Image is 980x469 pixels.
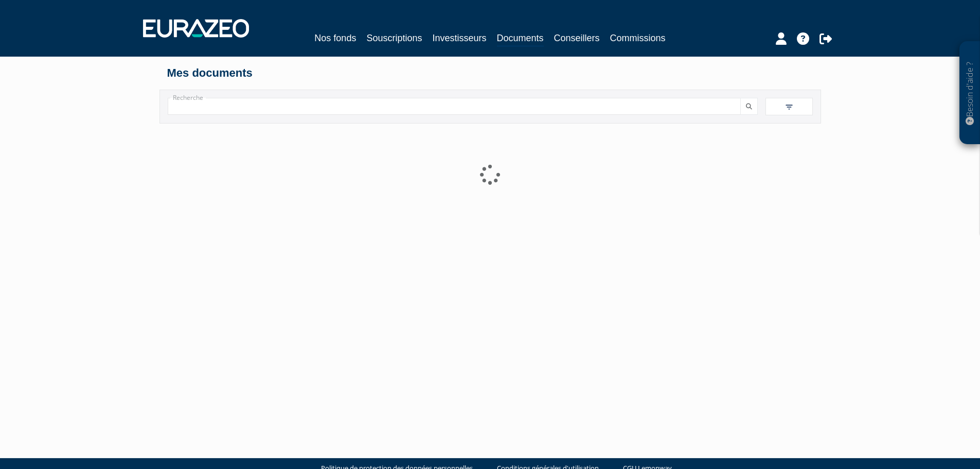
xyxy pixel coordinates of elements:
[366,31,422,45] a: Souscriptions
[964,47,976,140] p: Besoin d'aide ?
[314,31,356,45] a: Nos fonds
[497,31,544,47] a: Documents
[168,98,741,115] input: Recherche
[785,102,794,112] img: filter.svg
[610,31,666,45] a: Commissions
[167,67,813,79] h4: Mes documents
[554,31,600,45] a: Conseillers
[143,19,249,38] img: 1732889491-logotype_eurazeo_blanc_rvb.png
[432,31,486,45] a: Investisseurs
